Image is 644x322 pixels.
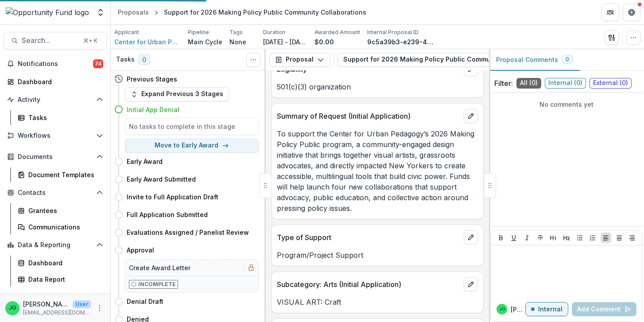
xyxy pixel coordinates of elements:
[314,37,334,47] p: $0.00
[572,302,636,316] button: Add Comment
[489,49,580,71] button: Proposal Comments
[614,233,625,243] button: Align Center
[561,233,572,243] button: Heading 2
[114,6,370,19] nav: breadcrumb
[18,60,93,68] span: Notifications
[494,100,639,109] p: No comments yet
[269,53,330,67] button: Proposal
[511,305,525,314] p: [PERSON_NAME]
[4,32,107,50] button: Search...
[587,233,598,243] button: Ordered List
[138,280,176,288] p: Incomplete
[525,302,568,316] button: Internal
[627,233,637,243] button: Align Right
[277,232,460,243] p: Type of Support
[18,241,93,249] span: Data & Reporting
[4,93,107,107] button: Open Activity
[464,277,478,291] button: edit
[114,37,181,47] a: Center for Urban Pedagogy, Inc.
[516,78,541,89] span: All ( 0 )
[28,258,100,268] div: Dashboard
[338,53,577,67] button: Support for 2026 Making Policy Public Community Collaborations
[4,128,107,143] button: Open Workflows
[127,228,249,237] h4: Evaluations Assigned / Panelist Review
[538,306,563,313] p: Internal
[545,78,586,89] span: Internal ( 0 )
[28,222,100,232] div: Communications
[522,233,532,243] button: Italicize
[14,272,107,287] a: Data Report
[4,238,107,252] button: Open Data & Reporting
[277,297,478,307] p: VISUAL ART: Craft
[464,109,478,123] button: edit
[4,150,107,164] button: Open Documents
[138,54,150,65] span: 0
[28,113,100,122] div: Tasks
[188,28,209,36] p: Pipeline
[125,139,259,153] button: Move to Early Award
[94,4,107,21] button: Open entity switcher
[127,245,154,255] h4: Approval
[246,53,260,67] button: Toggle View Cancelled Tasks
[277,111,460,121] p: Summary of Request (Initial Application)
[548,233,559,243] button: Heading 1
[127,157,163,166] h4: Early Award
[601,233,611,243] button: Align Left
[81,36,99,46] div: ⌘ + K
[6,7,89,18] img: Opportunity Fund logo
[574,233,585,243] button: Bullet List
[277,81,478,92] p: 501(c)(3) organization
[229,37,246,47] p: None
[9,305,16,311] div: Jake Goodman
[277,279,460,290] p: Subcategory: Arts (Initial Application)
[164,8,366,17] div: Support for 2026 Making Policy Public Community Collaborations
[125,87,229,101] button: Expand Previous 3 Stages
[14,167,107,182] a: Document Templates
[18,189,93,197] span: Contacts
[464,230,478,244] button: edit
[4,57,107,71] button: Notifications74
[127,175,196,184] h4: Early Award Submitted
[114,28,139,36] p: Applicant
[94,303,105,314] button: More
[129,122,255,131] h5: No tasks to complete in this stage
[590,78,632,89] span: External ( 0 )
[127,297,163,306] h4: Denial Draft
[623,4,640,21] button: Get Help
[23,309,91,317] p: [EMAIL_ADDRESS][DOMAIN_NAME]
[127,192,218,202] h4: Invite to Full Application Draft
[127,105,179,114] h4: Initial App Denial
[367,28,419,36] p: Internal Proposal ID
[73,300,91,308] p: User
[28,206,100,215] div: Grantees
[566,56,569,62] span: 0
[14,203,107,218] a: Grantees
[601,4,619,21] button: Partners
[4,186,107,200] button: Open Contacts
[508,233,519,243] button: Underline
[263,37,307,47] p: [DATE] - [DATE]
[229,28,243,36] p: Tags
[277,128,478,213] p: To support the Center for Urban Pedagogy’s 2026 Making Policy Public program, a community-engaged...
[14,256,107,270] a: Dashboard
[499,307,505,311] div: Jake Goodman
[18,153,93,161] span: Documents
[18,132,93,140] span: Workflows
[263,28,285,36] p: Duration
[277,250,478,260] p: Program/Project Support
[494,78,513,89] p: Filter:
[314,28,360,36] p: Awarded Amount
[496,233,506,243] button: Bold
[93,59,103,68] span: 74
[127,74,177,84] h4: Previous Stages
[14,110,107,125] a: Tasks
[129,263,190,272] h5: Create Award Letter
[23,299,69,309] p: [PERSON_NAME]
[127,210,208,219] h4: Full Application Submitted
[367,37,434,47] p: 9c5a39b3-e239-4d17-8f2c-f06496eb457c
[28,170,100,179] div: Document Templates
[114,6,152,19] a: Proposals
[28,275,100,284] div: Data Report
[18,96,93,104] span: Activity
